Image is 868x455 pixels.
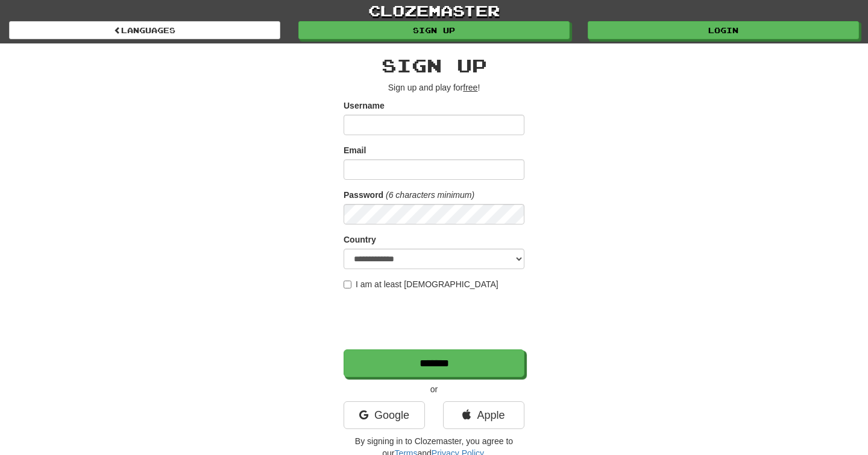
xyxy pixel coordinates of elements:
iframe: reCAPTCHA [344,296,527,343]
a: Apple [443,401,524,429]
a: Sign up [298,21,570,39]
em: (6 characters minimum) [386,190,474,200]
label: Username [344,100,385,112]
a: Login [588,21,859,39]
input: I am at least [DEMOGRAPHIC_DATA] [344,281,351,288]
a: Google [344,401,425,429]
h2: Sign up [344,56,524,75]
label: Country [344,234,376,246]
label: Email [344,144,366,156]
u: free [463,83,477,92]
a: Languages [9,21,280,39]
p: Sign up and play for ! [344,81,524,94]
label: I am at least [DEMOGRAPHIC_DATA] [344,278,498,290]
p: or [344,383,524,395]
label: Password [344,189,383,201]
